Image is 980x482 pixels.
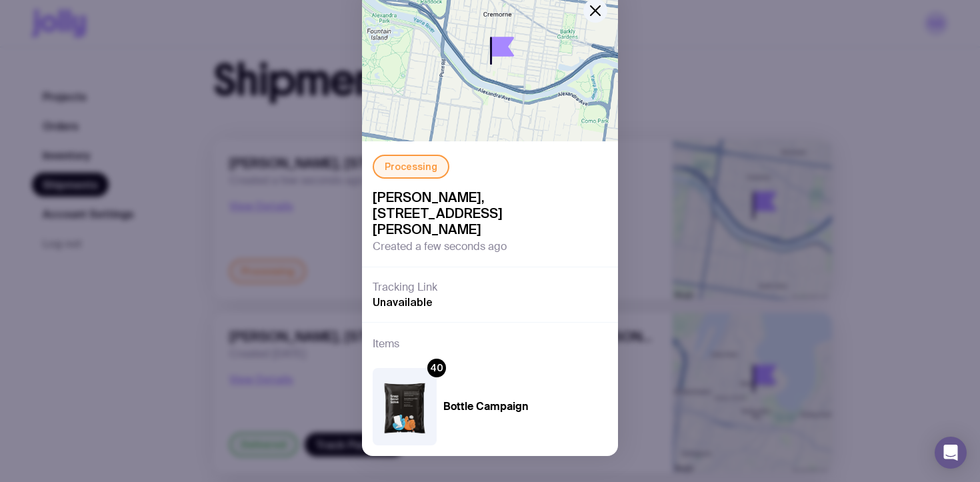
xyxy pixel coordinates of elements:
[373,240,507,253] span: Created a few seconds ago
[427,359,446,377] div: 40
[935,437,967,469] div: Open Intercom Messenger
[373,295,433,309] span: Unavailable
[373,155,449,179] div: Processing
[373,281,437,294] h3: Tracking Link
[443,400,529,413] h4: Bottle Campaign
[373,336,399,352] h3: Items
[373,189,607,237] span: [PERSON_NAME], [STREET_ADDRESS][PERSON_NAME]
